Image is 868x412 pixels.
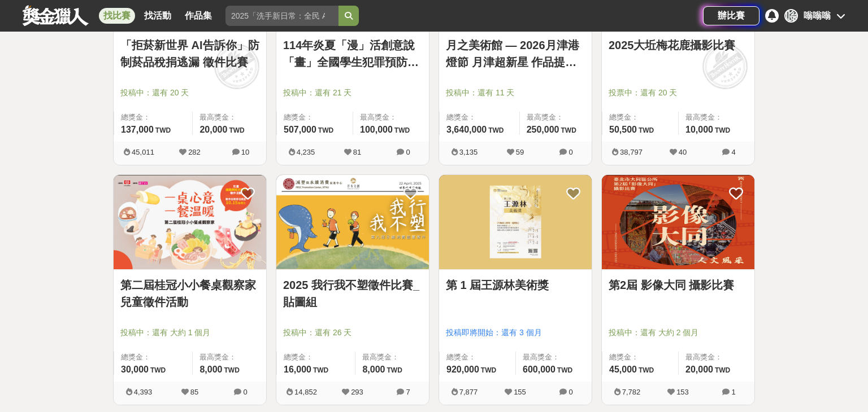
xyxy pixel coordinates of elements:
[488,126,504,134] span: TWD
[276,175,429,270] a: Cover Image
[199,112,259,123] span: 最高獎金：
[351,388,363,396] span: 293
[514,388,526,396] span: 155
[804,9,831,23] div: 嗡嗡嗡
[132,148,154,156] span: 45,011
[225,6,338,26] input: 2025「洗手新日常：全民 ALL IN」洗手歌全台徵選
[199,125,227,134] span: 20,000
[527,112,585,123] span: 最高獎金：
[360,112,422,123] span: 最高獎金：
[121,125,154,134] span: 137,000
[284,112,346,123] span: 總獎金：
[406,388,410,396] span: 7
[284,365,311,374] span: 16,000
[294,388,317,396] span: 14,852
[784,9,798,23] div: 嗡
[731,148,735,156] span: 4
[276,175,429,269] img: Cover Image
[243,388,247,396] span: 0
[446,277,585,293] a: 第 1 屆王源林美術獎
[568,388,572,396] span: 0
[446,125,487,134] span: 3,640,000
[557,366,572,374] span: TWD
[99,8,135,24] a: 找比賽
[120,37,259,71] a: 「拒菸新世界 AI告訴你」防制菸品稅捐逃漏 徵件比賽
[703,6,759,25] a: 辦比賽
[685,112,748,123] span: 最高獎金：
[199,352,259,363] span: 最高獎金：
[676,388,689,396] span: 153
[523,365,555,374] span: 600,000
[284,125,316,134] span: 507,000
[459,388,478,396] span: 7,877
[446,365,479,374] span: 920,000
[446,87,585,99] span: 投稿中：還有 11 天
[284,352,348,363] span: 總獎金：
[120,327,259,339] span: 投稿中：還有 大約 1 個月
[353,148,361,156] span: 81
[731,388,735,396] span: 1
[120,277,259,310] a: 第二屆桂冠小小餐桌觀察家兒童徵件活動
[283,37,422,71] a: 114年炎夏「漫」活創意說「畫」全國學生犯罪預防漫畫與創意短片徵件
[609,352,671,363] span: 總獎金：
[134,388,153,396] span: 4,393
[446,112,513,123] span: 總獎金：
[140,8,176,24] a: 找活動
[639,366,654,374] span: TWD
[283,87,422,99] span: 投稿中：還有 21 天
[387,366,402,374] span: TWD
[602,175,754,270] a: Cover Image
[715,366,730,374] span: TWD
[639,126,654,134] span: TWD
[120,87,259,99] span: 投稿中：還有 20 天
[609,37,748,54] a: 2025大坵梅花鹿攝影比賽
[224,366,240,374] span: TWD
[568,148,572,156] span: 0
[523,352,585,363] span: 最高獎金：
[685,352,748,363] span: 最高獎金：
[362,352,422,363] span: 最高獎金：
[313,366,328,374] span: TWD
[241,148,249,156] span: 10
[609,125,637,134] span: 50,500
[679,148,687,156] span: 40
[685,365,713,374] span: 20,000
[561,126,576,134] span: TWD
[114,175,266,269] img: Cover Image
[283,327,422,339] span: 投稿中：還有 26 天
[180,8,216,24] a: 作品集
[609,112,671,123] span: 總獎金：
[446,327,585,339] span: 投稿即將開始：還有 3 個月
[459,148,478,156] span: 3,135
[121,365,149,374] span: 30,000
[155,126,171,134] span: TWD
[446,352,509,363] span: 總獎金：
[229,126,244,134] span: TWD
[609,87,748,99] span: 投票中：還有 20 天
[620,148,643,156] span: 38,797
[406,148,410,156] span: 0
[609,327,748,339] span: 投稿中：還有 大約 2 個月
[121,352,185,363] span: 總獎金：
[114,175,266,270] a: Cover Image
[188,148,201,156] span: 282
[297,148,315,156] span: 4,235
[199,365,222,374] span: 8,000
[360,125,393,134] span: 100,000
[190,388,198,396] span: 85
[602,175,754,269] img: Cover Image
[394,126,410,134] span: TWD
[481,366,496,374] span: TWD
[439,175,592,270] a: Cover Image
[283,277,422,310] a: 2025 我行我不塑徵件比賽_貼圖組
[446,37,585,71] a: 月之美術館 — 2026月津港燈節 月津超新星 作品提案徵選計畫 〈OPEN CALL〉
[439,175,592,269] img: Cover Image
[527,125,559,134] span: 250,000
[121,112,185,123] span: 總獎金：
[685,125,713,134] span: 10,000
[150,366,166,374] span: TWD
[362,365,385,374] span: 8,000
[622,388,641,396] span: 7,782
[318,126,333,134] span: TWD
